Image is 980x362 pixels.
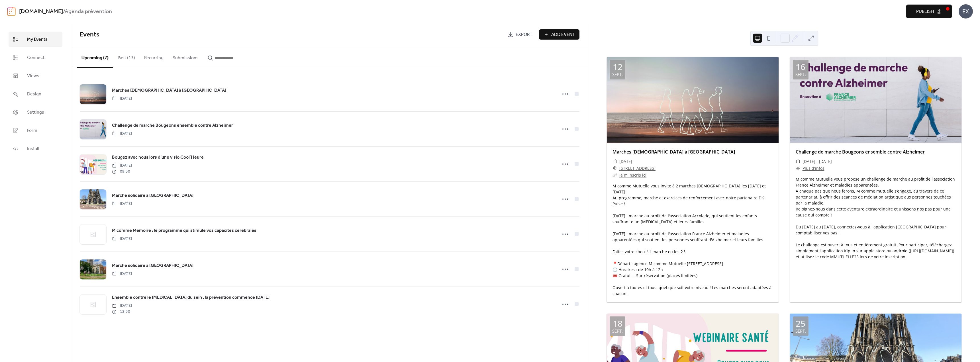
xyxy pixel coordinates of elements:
div: sept. [612,329,623,333]
span: Design [27,91,41,98]
a: Challenge de marche Bougeons ensemble contre Alzheimer [796,149,925,155]
img: logo [7,7,16,16]
a: Settings [9,105,62,120]
a: Marche solidaire à [GEOGRAPHIC_DATA] [112,262,193,269]
span: Connect [27,54,44,61]
span: Marche solidaire à [GEOGRAPHIC_DATA] [112,262,193,269]
div: 18 [613,319,622,328]
div: M comme Mutuelle vous propose un challenge de marche au profit de l'association France Alzheimer ... [790,176,962,260]
span: Bougez avec nous lors d’une visio Cool’Heure [112,154,204,161]
div: sept. [795,329,806,333]
span: [DATE] [112,131,132,137]
button: Add Event [539,29,579,40]
button: Submissions [168,46,203,67]
div: 12 [613,63,622,71]
a: Export [503,29,537,40]
a: Je m'inscris ici [619,172,646,178]
a: Design [9,86,62,102]
div: 25 [796,319,805,328]
b: Agenda prévention [65,6,112,17]
a: Challenge de marche Bougeons ensemble contre Alzheimer [112,122,233,129]
button: Publish [906,5,952,18]
b: / [63,6,65,17]
span: [DATE] [619,158,632,165]
button: Past (13) [113,46,140,67]
div: sept. [795,72,806,77]
a: [STREET_ADDRESS] [619,165,656,172]
a: Plus d'infos [803,165,824,171]
span: 09:30 [112,169,132,175]
button: Recurring [140,46,168,67]
span: Install [27,146,39,152]
a: Bougez avec nous lors d’une visio Cool’Heure [112,154,204,161]
a: Connect [9,50,62,65]
span: Settings [27,109,44,116]
span: Ensemble contre le [MEDICAL_DATA] du sein : la prévention commence [DATE] [112,294,269,301]
span: [DATE] [112,96,132,102]
span: Publish [916,8,934,15]
button: Upcoming (7) [77,46,113,68]
span: [DATE] - [DATE] [803,158,832,165]
a: Ensemble contre le [MEDICAL_DATA] du sein : la prévention commence [DATE] [112,294,269,301]
a: Install [9,141,62,156]
span: [DATE] [112,236,132,242]
span: Views [27,73,39,79]
span: [DATE] [112,163,132,169]
span: My Events [27,36,48,43]
a: My Events [9,32,62,47]
span: Form [27,127,37,134]
a: Marche solidaire à [GEOGRAPHIC_DATA] [112,192,193,199]
a: [URL][DOMAIN_NAME] [910,248,953,253]
a: [DOMAIN_NAME] [19,6,63,17]
span: Challenge de marche Bougeons ensemble contre Alzheimer [112,122,233,129]
span: 12:30 [112,309,132,315]
a: Marches [DEMOGRAPHIC_DATA] à [GEOGRAPHIC_DATA] [612,149,735,155]
a: Form [9,123,62,138]
div: ​ [612,165,617,172]
div: EX [959,4,973,19]
div: ​ [612,172,617,179]
a: Views [9,68,62,83]
span: Events [80,28,99,41]
span: Marche solidaire à [GEOGRAPHIC_DATA] [112,192,193,199]
div: M comme Mutuelle vous invite à 2 marches [DEMOGRAPHIC_DATA] les [DATE] et [DATE]. Au programme, m... [607,183,779,296]
span: M comme Mémoire : le programme qui stimule vos capacités cérébrales [112,227,256,234]
a: Marches [DEMOGRAPHIC_DATA] à [GEOGRAPHIC_DATA] [112,87,226,94]
span: [DATE] [112,201,132,207]
div: sept. [612,72,623,77]
span: Marches [DEMOGRAPHIC_DATA] à [GEOGRAPHIC_DATA] [112,87,226,94]
span: [DATE] [112,271,132,277]
span: Add Event [551,31,575,38]
div: ​ [796,165,800,172]
div: ​ [612,158,617,165]
a: M comme Mémoire : le programme qui stimule vos capacités cérébrales [112,227,256,234]
div: ​ [796,158,800,165]
div: 16 [796,63,805,71]
span: Export [516,31,532,38]
span: [DATE] [112,303,132,309]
